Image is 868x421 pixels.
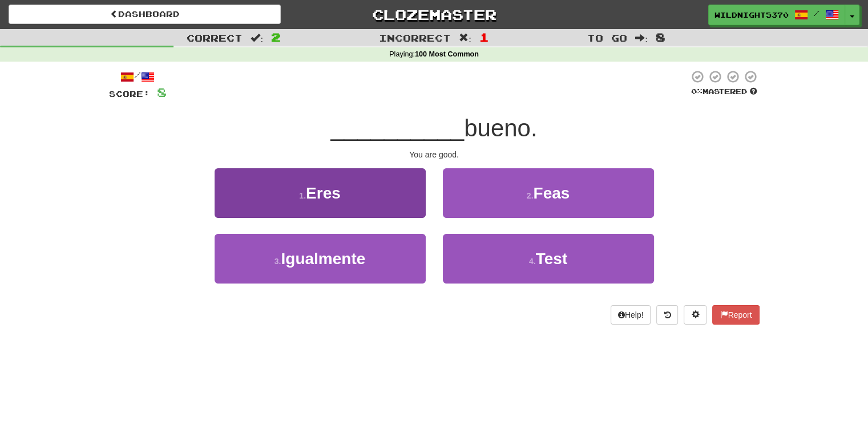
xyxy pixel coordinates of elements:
[814,9,819,17] span: /
[330,115,464,141] span: __________
[656,30,665,44] span: 8
[109,70,167,84] div: /
[443,234,654,284] button: 4.Test
[611,305,651,325] button: Help!
[479,30,489,44] span: 1
[281,250,365,268] span: Igualmente
[379,32,451,43] span: Incorrect
[708,5,845,25] a: WildNight5370 /
[587,32,627,43] span: To go
[529,257,536,266] small: 4 .
[306,184,341,202] span: Eres
[251,33,263,43] span: :
[9,5,281,24] a: Dashboard
[459,33,471,43] span: :
[298,5,570,25] a: Clozemaster
[109,149,760,160] div: You are good.
[215,234,426,284] button: 3.Igualmente
[299,191,306,200] small: 1 .
[415,50,479,58] strong: 100 Most Common
[527,191,534,200] small: 2 .
[464,115,537,141] span: bueno.
[274,257,281,266] small: 3 .
[443,168,654,218] button: 2.Feas
[215,168,426,218] button: 1.Eres
[691,87,703,96] span: 0 %
[689,87,760,97] div: Mastered
[714,10,789,20] span: WildNight5370
[109,89,150,99] span: Score:
[635,33,648,43] span: :
[656,305,678,325] button: Round history (alt+y)
[271,30,281,44] span: 2
[712,305,759,325] button: Report
[187,32,243,43] span: Correct
[536,250,568,268] span: Test
[157,85,167,99] span: 8
[533,184,570,202] span: Feas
